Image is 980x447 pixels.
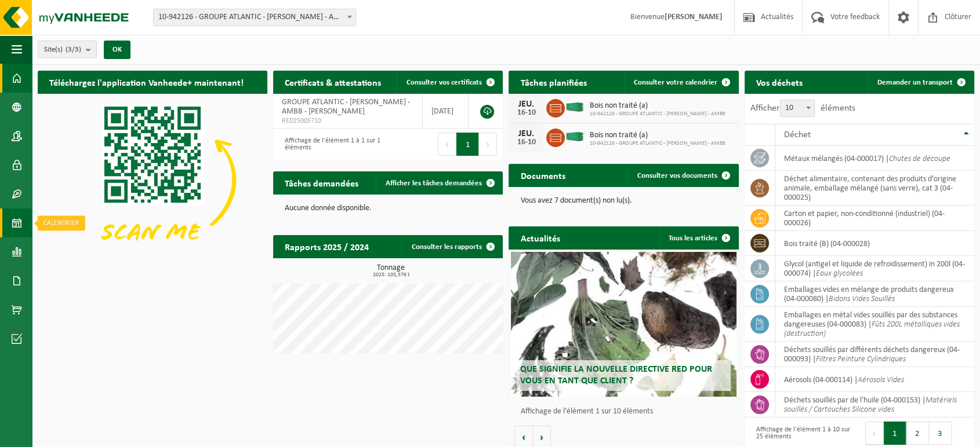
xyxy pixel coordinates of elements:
[423,94,469,129] td: [DATE]
[509,226,571,249] h2: Actualités
[634,79,717,86] span: Consulter votre calendrier
[906,422,929,445] button: 2
[511,252,736,397] a: Que signifie la nouvelle directive RED pour vous en tant que client ?
[775,231,974,256] td: bois traité (B) (04-000028)
[565,131,585,142] img: HK-XC-40-GN-00
[589,140,725,147] span: 10-942126 - GROUPE ATLANTIC - [PERSON_NAME] - AMBB
[273,171,370,194] h2: Tâches demandées
[385,179,481,187] span: Afficher les tâches demandées
[514,100,538,109] div: JEU.
[273,235,380,258] h2: Rapports 2025 / 2024
[456,133,479,156] button: 1
[282,98,410,116] span: GROUPE ATLANTIC - [PERSON_NAME] - AMBB - [PERSON_NAME]
[784,396,957,414] i: Matériels souillés / Cartouches Silicone vides
[775,367,974,392] td: aérosols (04-000114) |
[38,71,255,93] h2: Téléchargez l'application Vanheede+ maintenant!
[775,392,974,417] td: déchets souillés par de l'huile (04-000153) |
[514,129,538,138] div: JEU.
[775,307,974,342] td: emballages en métal vides souillés par des substances dangereuses (04-000083) |
[509,71,598,93] h2: Tâches planifiées
[406,79,481,86] span: Consulter vos certificats
[665,13,723,21] strong: [PERSON_NAME]
[514,109,538,117] div: 16-10
[589,101,725,111] span: Bois non traité (a)
[868,71,973,94] a: Demander un transport
[659,226,738,250] a: Tous les articles
[38,41,97,58] button: Site(s)(3/3)
[865,422,884,445] button: Previous
[509,164,576,186] h2: Documents
[775,171,974,206] td: déchet alimentaire, contenant des produits d'origine animale, emballage mélangé (sans verre), cat...
[829,295,895,303] i: Bidons Vides Souillés
[402,235,502,258] a: Consulter les rapports
[520,408,732,416] p: Affichage de l'élément 1 sur 10 éléments
[628,164,738,187] a: Consulter vos documents
[775,342,974,367] td: déchets souillés par différents déchets dangereux (04-000093) |
[565,102,585,112] img: HK-XC-40-GN-00
[279,272,503,278] span: 2025: 105,576 t
[104,41,130,59] button: OK
[376,171,502,195] a: Afficher les tâches demandées
[775,256,974,281] td: glycol (antigel et liquide de refroidissement) in 200l (04-000074) |
[282,116,413,126] span: RED25005710
[279,131,382,157] div: Affichage de l'élément 1 à 1 sur 1 éléments
[514,138,538,146] div: 16-10
[775,146,974,171] td: métaux mélangés (04-000017) |
[775,281,974,307] td: emballages vides en mélange de produits dangereux (04-000080) |
[153,9,356,26] span: 10-942126 - GROUPE ATLANTIC - MERVILLE BILLY BERCLAU - AMBB - BILLY BERCLAU
[784,320,960,338] i: Fûts 200L métalliques vides (destruction)
[858,376,904,384] i: Aérosols Vides
[397,71,502,94] a: Consulter vos certificats
[889,155,950,163] i: Chutes de découpe
[285,204,491,212] p: Aucune donnée disponible.
[520,197,727,205] p: Vous avez 7 document(s) non lu(s).
[66,46,81,53] count: (3/3)
[589,131,725,140] span: Bois non traité (a)
[816,269,863,278] i: Eaux glycolées
[781,100,814,116] span: 10
[44,41,81,58] span: Site(s)
[154,9,355,25] span: 10-942126 - GROUPE ATLANTIC - MERVILLE BILLY BERCLAU - AMBB - BILLY BERCLAU
[816,355,906,364] i: Filtres Peinture Cylindriques
[745,71,814,93] h2: Vos déchets
[784,130,811,140] span: Déchet
[273,71,393,93] h2: Certificats & attestations
[438,133,456,156] button: Previous
[780,100,815,117] span: 10
[637,172,717,179] span: Consulter vos documents
[279,264,503,278] h3: Tonnage
[520,365,712,385] span: Que signifie la nouvelle directive RED pour vous en tant que client ?
[929,422,952,445] button: 3
[750,104,855,113] label: Afficher éléments
[479,133,497,156] button: Next
[589,111,725,118] span: 10-942126 - GROUPE ATLANTIC - [PERSON_NAME] - AMBB
[38,94,267,266] img: Download de VHEPlus App
[625,71,738,94] a: Consulter votre calendrier
[775,206,974,231] td: carton et papier, non-conditionné (industriel) (04-000026)
[884,422,906,445] button: 1
[877,79,953,86] span: Demander un transport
